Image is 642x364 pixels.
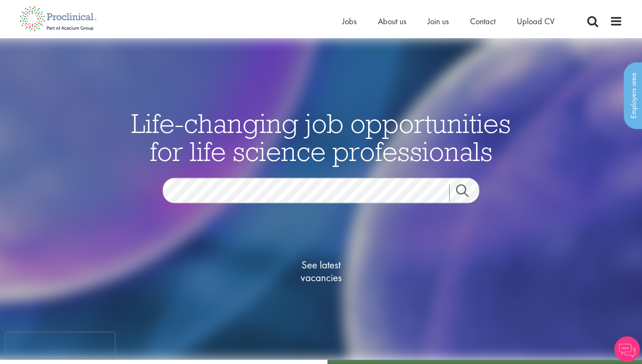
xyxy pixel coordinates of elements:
a: Jobs [342,16,357,27]
span: Life-changing job opportunities for life science professionals [131,106,511,168]
a: Job search submit button [449,184,486,201]
a: See latestvacancies [279,225,363,318]
a: About us [378,16,406,27]
span: See latest vacancies [279,259,363,284]
iframe: reCAPTCHA [6,333,115,358]
a: Contact [470,16,496,27]
img: Chatbot [614,336,640,362]
a: Join us [428,16,449,27]
a: Upload CV [517,16,555,27]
